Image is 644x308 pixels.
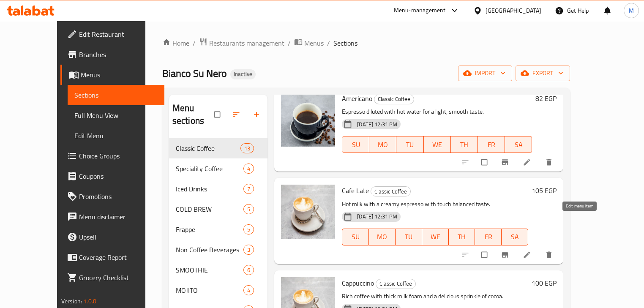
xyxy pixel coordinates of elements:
[74,131,158,141] span: Edit Menu
[176,224,243,234] span: Frappe
[369,229,396,245] button: MO
[68,105,165,125] a: Full Menu View
[243,245,254,255] div: items
[247,105,267,124] button: Add section
[162,38,189,48] a: Home
[294,38,324,49] a: Menus
[83,296,96,307] span: 1.0.0
[452,231,472,243] span: TH
[427,139,448,151] span: WE
[426,231,445,243] span: WE
[81,70,158,80] span: Menus
[516,65,570,81] button: export
[449,229,475,245] button: TH
[486,6,541,15] div: [GEOGRAPHIC_DATA]
[396,229,422,245] button: TU
[373,139,393,151] span: MO
[169,158,267,179] div: Speciality Coffee4
[523,158,533,166] a: Edit menu item
[342,106,532,117] p: Espresso diluted with hot water for a light, smooth taste.
[478,136,505,153] button: FR
[169,179,267,199] div: Iced Drinks7
[243,204,254,214] div: items
[374,94,414,104] span: Classic Coffee
[342,291,528,302] p: Rich coffee with thick milk foam and a delicious sprinkle of cocoa.
[288,38,291,48] li: /
[79,49,158,60] span: Branches
[458,65,512,81] button: import
[424,136,451,153] button: WE
[505,136,532,153] button: SA
[209,106,227,123] span: Select all sections
[79,212,158,222] span: Menu disclaimer
[481,139,502,151] span: FR
[400,139,420,151] span: TU
[162,38,570,49] nav: breadcrumb
[176,285,243,295] span: MOJITO
[396,136,423,153] button: TU
[374,94,414,104] div: Classic Coffee
[68,125,165,146] a: Edit Menu
[333,38,357,48] span: Sections
[535,93,557,104] h6: 82 EGP
[241,144,254,153] span: 13
[79,171,158,181] span: Coupons
[281,93,335,147] img: Americano
[61,296,82,307] span: Version:
[230,69,256,79] div: Inactive
[60,65,165,85] a: Menus
[508,139,529,151] span: SA
[346,139,366,151] span: SU
[68,85,165,105] a: Sections
[79,191,158,202] span: Promotions
[629,6,634,15] span: M
[244,266,254,274] span: 6
[172,102,214,127] h2: Menu sections
[79,151,158,161] span: Choice Groups
[372,231,392,243] span: MO
[60,24,165,44] a: Edit Restaurant
[244,185,254,193] span: 7
[342,277,374,289] span: Cappuccino
[176,245,243,255] span: Non Coffee Beverages
[162,64,227,83] span: Bianco Su Nero
[451,136,478,153] button: TH
[79,273,158,283] span: Grocery Checklist
[176,265,243,275] div: SMOOTHIE
[176,164,243,174] span: Speciality Coffee
[342,229,369,245] button: SU
[244,286,254,294] span: 4
[79,29,158,39] span: Edit Restaurant
[243,285,254,295] div: items
[342,92,372,105] span: Americano
[454,139,475,151] span: TH
[60,267,165,288] a: Grocery Checklist
[394,5,446,16] div: Menu-management
[475,229,502,245] button: FR
[60,146,165,166] a: Choice Groups
[399,231,419,243] span: TU
[244,165,254,173] span: 4
[244,246,254,254] span: 3
[304,38,324,48] span: Menus
[60,207,165,227] a: Menu disclaimer
[230,71,256,78] span: Inactive
[244,205,254,213] span: 5
[193,38,196,48] li: /
[496,153,516,172] button: Branch-specific-item
[79,232,158,242] span: Upsell
[169,219,267,240] div: Frappe5
[540,153,560,172] button: delete
[176,204,243,214] span: COLD BREW
[476,154,494,170] span: Select to update
[465,68,505,79] span: import
[60,186,165,207] a: Promotions
[346,231,366,243] span: SU
[342,199,528,210] p: Hot milk with a creamy espresso with touch balanced taste.
[327,38,330,48] li: /
[176,184,243,194] div: Iced Drinks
